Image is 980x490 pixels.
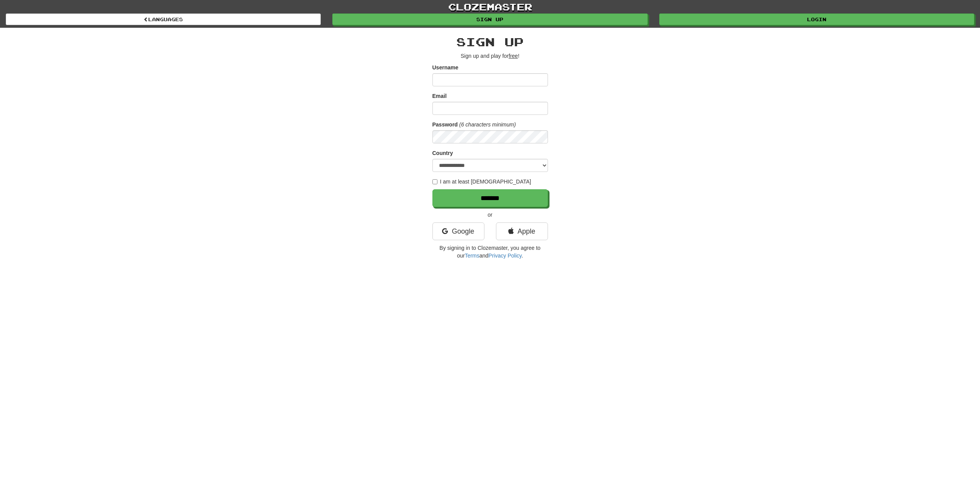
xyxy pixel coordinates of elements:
[432,121,458,128] label: Password
[432,244,548,259] p: By signing in to Clozemaster, you agree to our and .
[432,149,453,157] label: Country
[432,211,548,219] p: or
[465,253,479,259] a: Terms
[496,222,548,240] a: Apple
[432,52,548,60] p: Sign up and play for !
[332,13,647,25] a: Sign up
[432,35,548,48] h2: Sign up
[432,178,531,185] label: I am at least [DEMOGRAPHIC_DATA]
[488,253,521,259] a: Privacy Policy
[432,222,484,240] a: Google
[6,13,321,25] a: Languages
[432,179,437,184] input: I am at least [DEMOGRAPHIC_DATA]
[432,64,459,71] label: Username
[659,13,974,25] a: Login
[459,121,516,128] em: (6 characters minimum)
[432,92,447,100] label: Email
[509,53,518,59] u: free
